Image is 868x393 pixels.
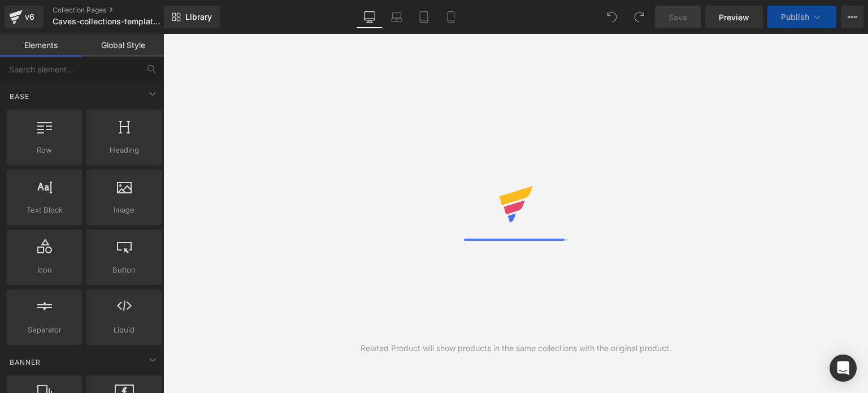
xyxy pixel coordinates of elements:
span: Banner [8,357,42,368]
a: New Library [164,6,220,28]
span: Publish [781,12,809,21]
button: Undo [601,6,623,28]
a: Desktop [356,6,383,28]
a: Global Style [82,34,164,57]
span: Liquid [90,324,158,336]
div: Related Product will show products in the same collections with the original product. [361,342,671,355]
a: v6 [5,6,44,28]
a: Mobile [437,6,465,28]
div: v6 [23,10,37,24]
span: Base [8,91,31,102]
a: Laptop [383,6,410,28]
a: Collection Pages [53,6,183,15]
span: Separator [10,324,79,336]
div: Open Intercom Messenger [830,355,857,382]
button: More [841,6,863,28]
button: Publish [767,6,836,28]
span: Save [669,11,687,23]
span: Icon [10,264,79,276]
button: Redo [628,6,650,28]
span: Button [90,264,158,276]
span: Text Block [10,204,79,216]
span: Heading [90,144,158,156]
span: Caves-collections-template-SHOP [53,17,161,26]
span: Row [10,144,79,156]
span: Preview [719,11,749,23]
span: Image [90,204,158,216]
a: Preview [705,6,763,28]
span: Library [185,12,212,22]
a: Tablet [410,6,437,28]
